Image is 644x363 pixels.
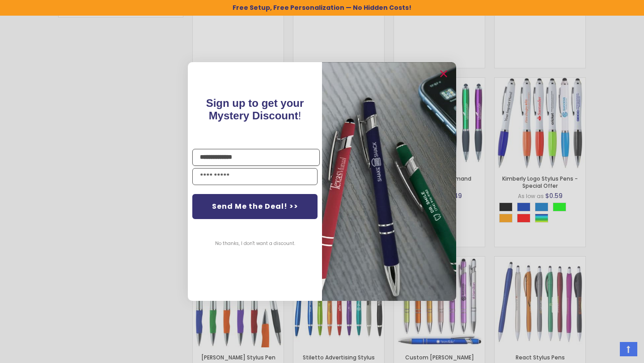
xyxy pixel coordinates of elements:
span: ! [206,97,304,122]
button: No thanks, I don't want a discount. [211,232,300,255]
img: pop-up-image [322,62,456,300]
button: Close dialog [436,67,451,81]
button: Send Me the Deal! >> [192,194,318,219]
span: Sign up to get your Mystery Discount [206,97,304,122]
